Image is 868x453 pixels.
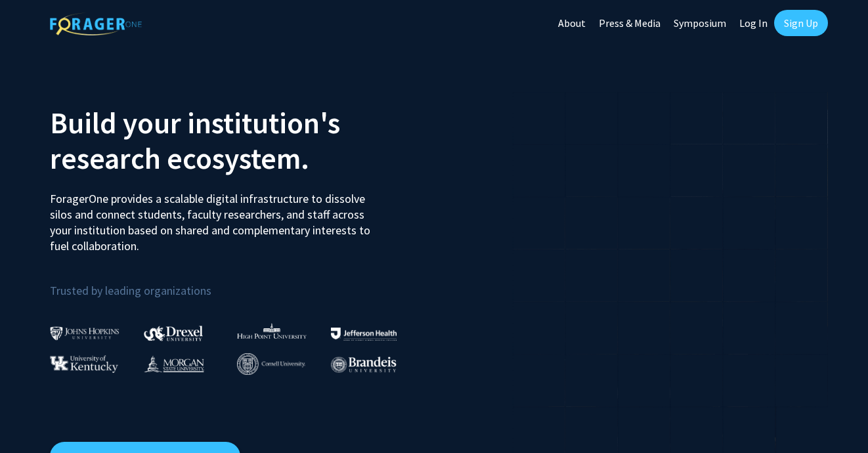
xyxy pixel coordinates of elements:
[331,356,397,373] img: Brandeis University
[144,355,204,372] img: Morgan State University
[50,265,424,301] p: Trusted by leading organizations
[50,181,380,254] p: ForagerOne provides a scalable digital infrastructure to dissolve silos and connect students, fac...
[237,323,307,339] img: High Point University
[331,328,397,340] img: Thomas Jefferson University
[237,353,305,375] img: Cornell University
[50,355,118,373] img: University of Kentucky
[50,326,119,340] img: Johns Hopkins University
[144,326,203,341] img: Drexel University
[774,10,828,36] a: Sign Up
[50,12,142,35] img: ForagerOne Logo
[50,105,424,176] h2: Build your institution's research ecosystem.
